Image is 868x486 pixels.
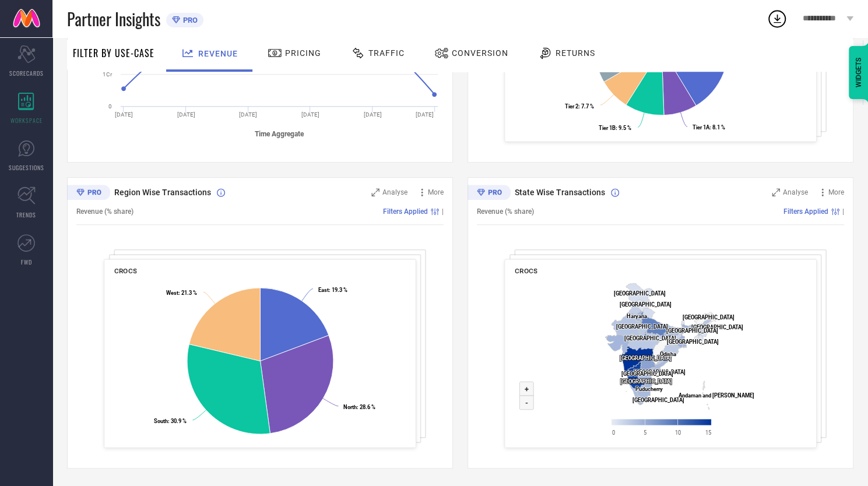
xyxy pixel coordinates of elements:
[21,258,32,266] span: FWD
[154,418,187,424] text: : 30.9 %
[318,287,347,293] text: : 19.3 %
[371,188,379,196] svg: Zoom
[767,8,788,29] div: Open download list
[682,314,734,320] text: [GEOGRAPHIC_DATA]
[624,335,676,341] text: [GEOGRAPHIC_DATA]
[612,429,615,435] text: 0
[177,111,195,118] text: [DATE]
[691,323,743,330] text: [GEOGRAPHIC_DATA]
[416,111,434,118] text: [DATE]
[772,188,780,196] svg: Zoom
[239,111,257,118] text: [DATE]
[634,369,686,375] text: [GEOGRAPHIC_DATA]
[783,207,828,216] span: Filters Applied
[556,48,595,58] span: Returns
[667,339,719,345] text: [GEOGRAPHIC_DATA]
[428,188,444,196] span: More
[619,301,671,307] text: [GEOGRAPHIC_DATA]
[67,185,110,202] div: Premium
[619,355,671,361] text: [GEOGRAPHIC_DATA]
[468,185,511,202] div: Premium
[180,16,198,24] span: PRO
[842,207,844,216] span: |
[255,130,304,138] tspan: Time Aggregate
[73,46,154,60] span: Filter By Use-Case
[525,398,528,407] text: -
[621,371,673,377] text: [GEOGRAPHIC_DATA]
[783,188,808,196] span: Analyse
[614,290,666,297] text: [GEOGRAPHIC_DATA]
[103,71,113,78] text: 1Cr
[114,267,136,275] span: CROCS
[565,103,594,110] text: : 7.7 %
[515,188,605,197] span: State Wise Transactions
[644,429,646,435] text: 5
[301,111,319,118] text: [DATE]
[442,207,444,216] span: |
[343,403,375,410] text: : 28.6 %
[620,378,672,385] text: [GEOGRAPHIC_DATA]
[599,125,631,131] text: : 9.5 %
[9,69,44,78] span: SCORECARDS
[679,392,754,399] text: Andaman and [PERSON_NAME]
[154,418,168,424] tspan: South
[477,207,534,216] span: Revenue (% share)
[166,290,197,296] text: : 21.3 %
[515,267,537,275] span: CROCS
[452,48,508,58] span: Conversion
[705,429,711,435] text: 15
[166,290,178,296] tspan: West
[285,48,321,58] span: Pricing
[828,188,844,196] span: More
[635,386,663,392] text: Puducherry
[626,313,646,319] text: Haryana
[318,287,328,293] tspan: East
[368,48,405,58] span: Traffic
[67,7,160,31] span: Partner Insights
[364,111,382,118] text: [DATE]
[675,429,681,435] text: 10
[666,327,718,333] text: [GEOGRAPHIC_DATA]
[382,188,407,196] span: Analyse
[115,111,133,118] text: [DATE]
[659,351,676,357] text: Odisha
[692,124,709,131] tspan: Tier 1A
[108,103,112,110] text: 0
[10,116,43,125] span: WORKSPACE
[9,163,44,172] span: SUGGESTIONS
[692,124,725,131] text: : 8.1 %
[383,207,428,216] span: Filters Applied
[198,49,238,58] span: Revenue
[16,210,36,219] span: TRENDS
[114,188,211,197] span: Region Wise Transactions
[616,323,668,330] text: [GEOGRAPHIC_DATA]
[525,385,529,393] text: +
[599,125,616,131] tspan: Tier 1B
[343,403,357,410] tspan: North
[565,103,578,110] tspan: Tier 2
[76,207,133,216] span: Revenue (% share)
[632,397,684,403] text: [GEOGRAPHIC_DATA]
